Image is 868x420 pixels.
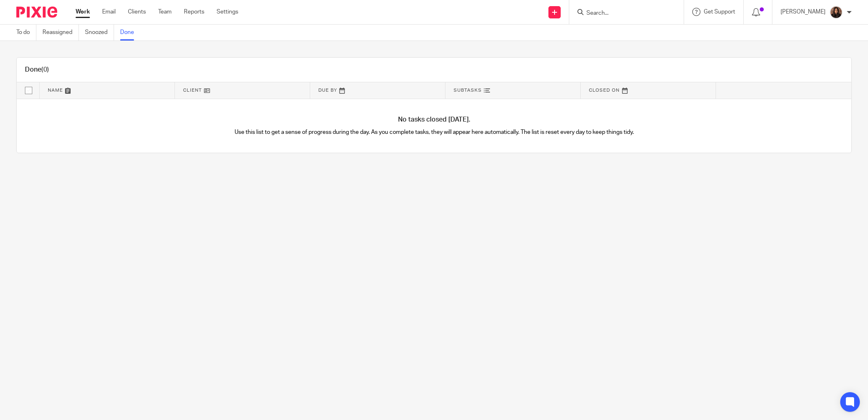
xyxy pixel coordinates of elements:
[25,65,49,74] h1: Done
[76,8,90,16] a: Work
[586,10,659,17] input: Search
[16,7,57,18] img: Pixie
[158,8,172,16] a: Team
[43,25,79,41] a: Reassigned
[16,25,36,41] a: To do
[454,88,482,93] span: Subtasks
[781,8,825,16] p: [PERSON_NAME]
[85,25,114,41] a: Snoozed
[226,128,643,136] p: Use this list to get a sense of progress during the day. As you complete tasks, they will appear ...
[41,66,49,73] span: (0)
[102,8,116,16] a: Email
[217,8,238,16] a: Settings
[184,8,204,16] a: Reports
[128,8,146,16] a: Clients
[704,9,735,15] span: Get Support
[830,6,843,19] img: Headshot.jpg
[17,115,851,124] h4: No tasks closed [DATE].
[120,25,140,41] a: Done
